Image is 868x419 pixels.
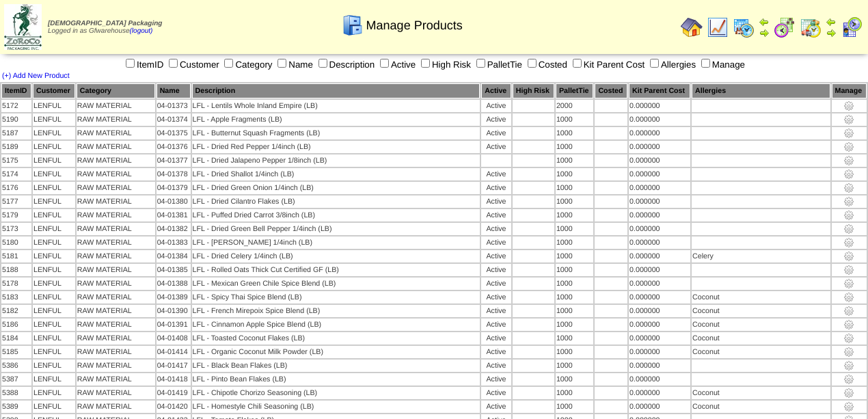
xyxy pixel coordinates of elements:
[556,168,593,180] td: 1000
[482,211,510,219] div: Active
[482,293,510,301] div: Active
[629,113,690,126] td: 0.000000
[570,59,645,70] label: Kit Parent Cost
[192,154,480,167] td: LFL - Dried Jalapeno Pepper 1/8inch (LB)
[843,306,854,316] img: settings.gif
[1,236,31,249] td: 5180
[192,264,480,276] td: LFL - Rolled Oats Thick Cut Certified GF (LB)
[77,250,155,262] td: RAW MATERIAL
[629,332,690,344] td: 0.000000
[1,401,31,413] td: 5389
[629,209,690,221] td: 0.000000
[33,168,75,180] td: LENFUL
[482,334,510,342] div: Active
[192,127,480,139] td: LFL - Butternut Squash Fragments (LB)
[418,59,471,70] label: High Risk
[1,83,31,98] th: ItemID
[629,278,690,290] td: 0.000000
[513,83,554,98] th: High Risk
[482,321,510,329] div: Active
[157,319,191,331] td: 04-01391
[629,168,690,180] td: 0.000000
[123,59,163,70] label: ItemID
[33,291,75,303] td: LENFUL
[556,305,593,317] td: 1000
[33,209,75,221] td: LENFUL
[1,305,31,317] td: 5182
[573,59,582,68] input: Kit Parent Cost
[77,223,155,235] td: RAW MATERIAL
[192,182,480,194] td: LFL - Dried Green Onion 1/4inch (LB)
[77,346,155,358] td: RAW MATERIAL
[33,305,75,317] td: LENFUL
[1,373,31,386] td: 5387
[843,278,854,289] img: settings.gif
[77,291,155,303] td: RAW MATERIAL
[843,128,854,139] img: settings.gif
[692,332,830,344] td: Coconut
[692,83,830,98] th: Allergies
[33,264,75,276] td: LENFUL
[692,305,830,317] td: Coconut
[556,83,593,98] th: PalletTie
[629,141,690,153] td: 0.000000
[482,198,510,206] div: Active
[77,278,155,290] td: RAW MATERIAL
[157,168,191,180] td: 04-01378
[556,141,593,153] td: 1000
[556,319,593,331] td: 1000
[629,360,690,372] td: 0.000000
[843,374,854,385] img: settings.gif
[157,236,191,249] td: 04-01383
[157,346,191,358] td: 04-01414
[1,127,31,139] td: 5187
[629,83,690,98] th: Kit Parent Cost
[841,16,863,38] img: calendarcustomer.gif
[277,59,286,68] input: Name
[1,250,31,262] td: 5181
[77,83,155,98] th: Category
[157,250,191,262] td: 04-01384
[681,16,703,38] img: home.gif
[556,195,593,208] td: 1000
[77,141,155,153] td: RAW MATERIAL
[77,236,155,249] td: RAW MATERIAL
[482,102,510,110] div: Active
[77,209,155,221] td: RAW MATERIAL
[1,100,31,112] td: 5172
[556,264,593,276] td: 1000
[192,223,480,235] td: LFL - Dried Green Bell Pepper 1/4inch (LB)
[1,154,31,167] td: 5175
[157,83,191,98] th: Name
[482,184,510,192] div: Active
[33,113,75,126] td: LENFUL
[33,223,75,235] td: LENFUL
[800,16,822,38] img: calendarinout.gif
[192,278,480,290] td: LFL - Mexican Green Chile Spice Blend (LB)
[1,332,31,344] td: 5184
[556,346,593,358] td: 1000
[77,387,155,399] td: RAW MATERIAL
[157,223,191,235] td: 04-01382
[77,373,155,386] td: RAW MATERIAL
[707,16,729,38] img: line_graph.gif
[192,236,480,249] td: LFL - [PERSON_NAME] 1/4inch (LB)
[843,360,854,371] img: settings.gif
[843,237,854,248] img: settings.gif
[556,209,593,221] td: 1000
[33,236,75,249] td: LENFUL
[701,59,710,68] input: Manage
[843,388,854,398] img: settings.gif
[157,100,191,112] td: 04-01373
[629,100,690,112] td: 0.000000
[1,209,31,221] td: 5179
[33,278,75,290] td: LENFUL
[192,332,480,344] td: LFL - Toasted Coconut Flakes (LB)
[629,264,690,276] td: 0.000000
[843,210,854,221] img: settings.gif
[556,250,593,262] td: 1000
[556,100,593,112] td: 2000
[826,16,837,27] img: arrowleft.gif
[482,170,510,178] div: Active
[1,278,31,290] td: 5178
